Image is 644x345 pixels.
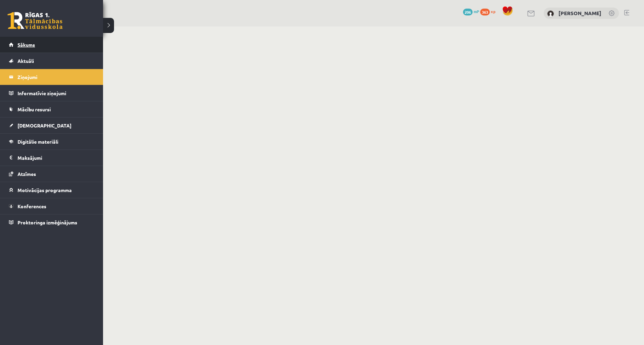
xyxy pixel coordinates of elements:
a: [DEMOGRAPHIC_DATA] [9,118,94,133]
span: xp [491,9,495,14]
span: Motivācijas programma [18,187,72,193]
span: 363 [480,9,490,15]
span: Sākums [18,42,35,48]
span: Digitālie materiāli [18,138,58,145]
a: Proktoringa izmēģinājums [9,214,94,230]
span: Proktoringa izmēģinājums [18,219,77,225]
legend: Informatīvie ziņojumi [18,85,94,101]
a: Maksājumi [9,150,94,166]
span: Aktuāli [18,58,34,64]
a: Mācību resursi [9,101,94,117]
a: Rīgas 1. Tālmācības vidusskola [8,12,63,29]
span: Atzīmes [18,171,36,177]
a: Sākums [9,37,94,53]
span: 206 [463,9,473,15]
a: [PERSON_NAME] [558,10,601,16]
span: mP [474,9,479,14]
legend: Maksājumi [18,150,94,166]
img: Ralfs Korņejevs [547,10,554,17]
a: Atzīmes [9,166,94,182]
span: [DEMOGRAPHIC_DATA] [18,122,71,129]
a: 363 xp [480,9,499,14]
a: Aktuāli [9,53,94,69]
a: Motivācijas programma [9,182,94,198]
span: Konferences [18,203,46,209]
span: Mācību resursi [18,106,51,112]
a: 206 mP [463,9,479,14]
a: Konferences [9,198,94,214]
a: Ziņojumi [9,69,94,85]
legend: Ziņojumi [18,69,94,85]
a: Informatīvie ziņojumi [9,85,94,101]
a: Digitālie materiāli [9,134,94,149]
